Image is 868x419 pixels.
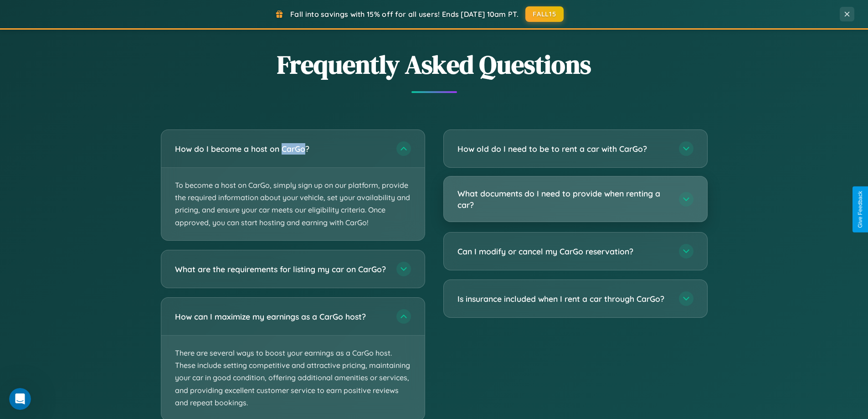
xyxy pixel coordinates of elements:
h3: How can I maximize my earnings as a CarGo host? [175,310,387,322]
button: FALL15 [525,6,564,22]
h3: Is insurance included when I rent a car through CarGo? [457,293,670,305]
h3: Can I modify or cancel my CarGo reservation? [457,246,670,257]
h3: What are the requirements for listing my car on CarGo? [175,263,387,274]
iframe: Intercom live chat [9,388,31,410]
div: Give Feedback [857,191,863,228]
h3: How old do I need to be to rent a car with CarGo? [457,143,670,155]
h3: What documents do I need to provide when renting a car? [457,188,670,210]
p: To become a host on CarGo, simply sign up on our platform, provide the required information about... [161,168,425,240]
h3: How do I become a host on CarGo? [175,143,387,155]
h2: Frequently Asked Questions [161,47,708,82]
span: Fall into savings with 15% off for all users! Ends [DATE] 10am PT. [290,10,519,19]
